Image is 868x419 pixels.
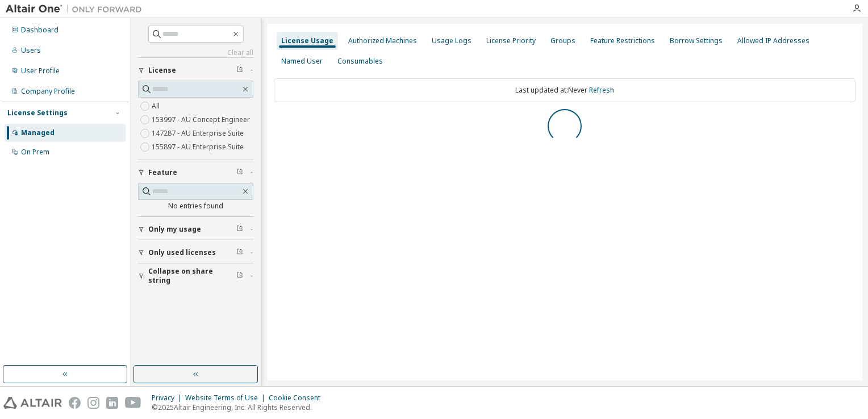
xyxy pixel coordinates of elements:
button: Collapse on share string [138,263,253,288]
img: youtube.svg [125,397,141,409]
span: Clear filter [236,66,243,75]
img: altair_logo.svg [3,397,62,409]
span: Clear filter [236,225,243,234]
div: Groups [550,36,575,45]
img: linkedin.svg [106,397,118,409]
img: facebook.svg [69,397,81,409]
div: Usage Logs [432,36,471,45]
div: License Usage [281,36,333,45]
div: Allowed IP Addresses [737,36,809,45]
span: Only used licenses [148,248,216,257]
div: Users [21,46,41,55]
span: Clear filter [236,271,243,280]
label: 155897 - AU Enterprise Suite [152,140,246,154]
div: Authorized Machines [348,36,417,45]
button: Only my usage [138,217,253,242]
div: Consumables [337,57,383,66]
a: Refresh [589,85,614,95]
span: Feature [148,168,177,177]
button: Only used licenses [138,240,253,265]
div: Feature Restrictions [590,36,655,45]
div: License Settings [7,108,68,118]
div: License Priority [486,36,536,45]
div: Managed [21,128,55,137]
div: No entries found [138,202,253,211]
a: Clear all [138,48,253,57]
span: Clear filter [236,168,243,177]
div: Cookie Consent [269,393,327,403]
img: Altair One [6,3,148,15]
div: Named User [281,57,323,66]
img: instagram.svg [87,397,99,409]
label: 147287 - AU Enterprise Suite [152,127,246,140]
div: Last updated at: Never [274,78,856,102]
div: Privacy [152,393,185,403]
div: Company Profile [21,87,75,96]
div: User Profile [21,66,60,76]
span: Only my usage [148,225,201,234]
div: Borrow Settings [670,36,723,45]
button: License [138,58,253,83]
div: Dashboard [21,26,59,35]
div: On Prem [21,148,49,157]
span: Clear filter [236,248,243,257]
span: License [148,66,176,75]
button: Feature [138,160,253,185]
label: 153997 - AU Concept Engineer [152,113,252,127]
span: Collapse on share string [148,267,236,285]
div: Website Terms of Use [185,393,269,403]
label: All [152,99,162,113]
p: © 2025 Altair Engineering, Inc. All Rights Reserved. [152,403,327,412]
